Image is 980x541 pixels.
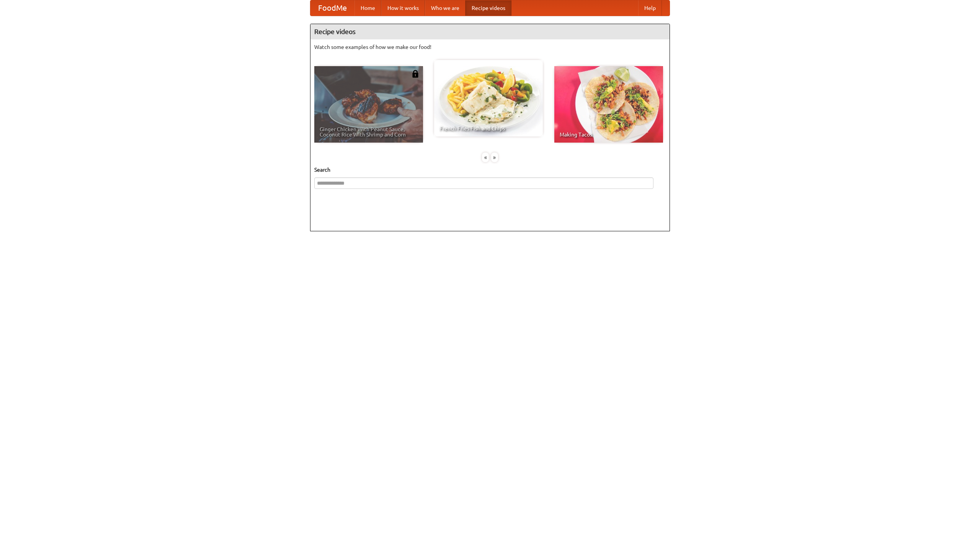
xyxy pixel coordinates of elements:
img: 483408.png [412,70,419,78]
span: Making Tacos [560,132,658,137]
span: French Fries Fish and Chips [439,126,537,131]
h5: Search [314,166,666,174]
div: « [482,153,489,162]
a: How it works [381,0,425,16]
a: Help [638,0,662,16]
a: Making Tacos [554,66,663,143]
a: Home [354,0,381,16]
h4: Recipe videos [310,24,670,39]
a: Who we are [425,0,465,16]
div: » [491,153,498,162]
p: Watch some examples of how we make our food! [314,43,666,51]
a: FoodMe [310,0,354,16]
a: Recipe videos [465,0,511,16]
a: French Fries Fish and Chips [434,60,543,136]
